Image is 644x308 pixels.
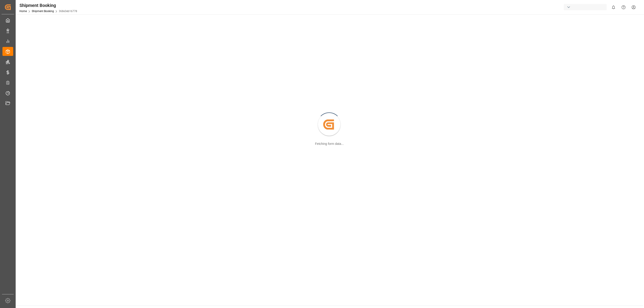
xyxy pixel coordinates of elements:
[19,2,77,9] div: Shipment Booking
[19,10,27,13] a: Home
[32,10,54,13] a: Shipment Booking
[608,2,619,12] button: show 0 new notifications
[315,141,344,146] div: Fetching form data...
[619,2,629,12] button: Help Center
